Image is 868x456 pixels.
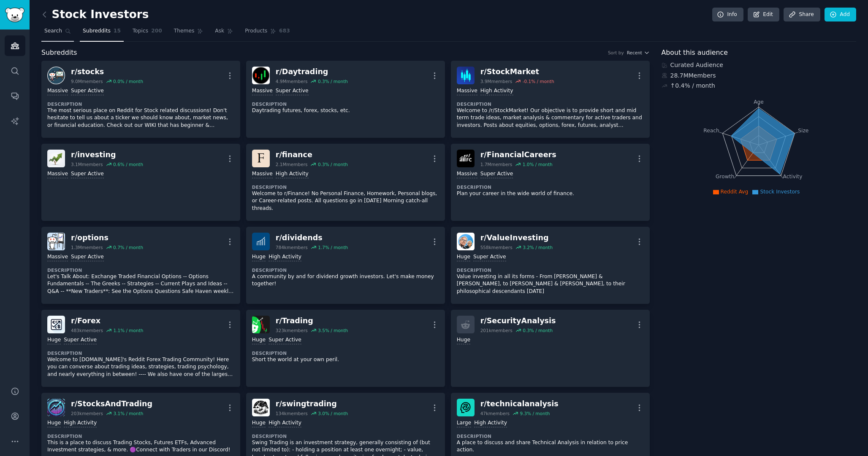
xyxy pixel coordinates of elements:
dt: Description [457,267,644,273]
div: r/ technicalanalysis [480,399,559,409]
a: dividendsr/dividends784kmembers1.7% / monthHugeHigh ActivityDescriptionA community by and for div... [246,227,445,304]
tspan: Activity [783,174,802,180]
div: 0.3 % / month [318,78,348,84]
div: r/ dividends [276,233,348,243]
img: GummySearch logo [5,8,24,22]
div: High Activity [480,87,513,95]
div: 3.1 % / month [113,410,143,416]
div: r/ FinancialCareers [480,150,556,160]
div: 1.7 % / month [318,244,348,250]
div: r/ options [71,233,143,243]
img: StockMarket [457,67,475,84]
div: 3.5 % / month [318,327,348,333]
div: Huge [252,336,266,344]
span: Search [44,27,62,35]
dt: Description [252,184,439,190]
p: Value investing in all its forms - From [PERSON_NAME] & [PERSON_NAME], to [PERSON_NAME] & [PERSON... [457,273,644,295]
div: r/ Forex [71,316,143,326]
p: Welcome to r/Finance! No Personal Finance, Homework, Personal blogs, or Career-related posts. All... [252,190,439,212]
p: Short the world at your own peril. [252,356,439,364]
span: 200 [151,27,162,35]
dt: Description [252,101,439,107]
div: r/ investing [71,150,143,160]
p: A place to discuss and share Technical Analysis in relation to price action. [457,439,644,454]
img: dividends [252,233,270,250]
h2: Stock Investors [41,8,149,21]
dt: Description [47,267,234,273]
span: Reddit Avg [721,189,749,195]
div: Massive [252,170,273,178]
div: Super Active [71,253,104,261]
div: 3.1M members [71,161,103,167]
img: Forex [47,316,65,333]
dt: Description [47,350,234,356]
div: 9.3 % / month [520,410,550,416]
img: ValueInvesting [457,233,475,250]
span: Themes [174,27,195,35]
img: investing [47,150,65,167]
div: Huge [457,336,470,344]
div: 3.9M members [480,78,513,84]
a: Forexr/Forex483kmembers1.1% / monthHugeSuper ActiveDescriptionWelcome to [DOMAIN_NAME]'s Reddit F... [41,310,240,387]
img: swingtrading [252,399,270,416]
div: r/ finance [276,150,348,160]
div: Huge [47,419,61,427]
div: 1.3M members [71,244,103,250]
p: Welcome to [DOMAIN_NAME]'s Reddit Forex Trading Community! Here you can converse about trading id... [47,356,234,378]
a: Products683 [242,24,293,42]
div: 784k members [276,244,308,250]
div: 0.3 % / month [523,327,553,333]
span: Ask [215,27,224,35]
a: financer/finance2.1Mmembers0.3% / monthMassiveHigh ActivityDescriptionWelcome to r/Finance! No Pe... [246,144,445,221]
tspan: Age [754,99,764,105]
div: 47k members [480,410,510,416]
button: Recent [627,50,650,56]
div: Massive [47,253,68,261]
div: Huge [252,419,266,427]
p: Let's Talk About: Exchange Traded Financial Options -- Options Fundamentals -- The Greeks -- Stra... [47,273,234,295]
div: Super Active [473,253,506,261]
dt: Description [47,433,234,439]
a: investingr/investing3.1Mmembers0.6% / monthMassiveSuper Active [41,144,240,221]
div: 0.7 % / month [113,244,143,250]
div: Massive [457,87,477,95]
dt: Description [457,433,644,439]
div: Super Active [71,87,104,95]
div: High Activity [269,253,301,261]
tspan: Size [798,127,808,133]
img: StocksAndTrading [47,399,65,416]
p: The most serious place on Reddit for Stock related discussions! Don't hesitate to tell us about a... [47,107,234,129]
a: StockMarketr/StockMarket3.9Mmembers-0.1% / monthMassiveHigh ActivityDescriptionWelcome to /r/Stoc... [451,61,650,138]
dt: Description [457,101,644,107]
div: High Activity [64,419,97,427]
dt: Description [252,433,439,439]
div: Super Active [276,87,309,95]
div: Super Active [480,170,513,178]
img: Trading [252,316,270,333]
div: 0.0 % / month [113,78,143,84]
div: Curated Audience [662,61,857,70]
div: 3.2 % / month [523,244,553,250]
div: r/ ValueInvesting [480,233,553,243]
p: A community by and for dividend growth investors. Let's make money together! [252,273,439,288]
a: Add [825,8,856,22]
a: optionsr/options1.3Mmembers0.7% / monthMassiveSuper ActiveDescriptionLet's Talk About: Exchange T... [41,227,240,304]
span: Stock Investors [760,189,800,195]
div: Large [457,419,471,427]
dt: Description [252,267,439,273]
a: Edit [748,8,779,22]
a: Daytradingr/Daytrading4.9Mmembers0.3% / monthMassiveSuper ActiveDescriptionDaytrading futures, fo... [246,61,445,138]
div: 1.1 % / month [113,327,143,333]
a: ValueInvestingr/ValueInvesting558kmembers3.2% / monthHugeSuper ActiveDescriptionValue investing i... [451,227,650,304]
div: 134k members [276,410,308,416]
div: -0.1 % / month [523,78,554,84]
div: ↑ 0.4 % / month [670,81,715,90]
img: FinancialCareers [457,150,475,167]
div: Super Active [71,170,104,178]
div: 0.3 % / month [318,161,348,167]
img: options [47,233,65,250]
span: Recent [627,50,642,56]
div: High Activity [276,170,309,178]
span: Subreddits [83,27,111,35]
a: Subreddits15 [80,24,124,42]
